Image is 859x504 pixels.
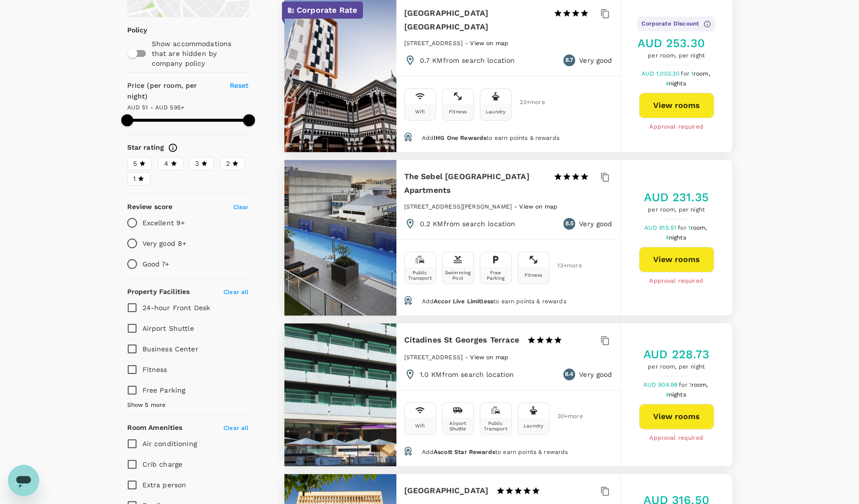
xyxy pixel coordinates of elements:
[142,440,197,448] span: Air conditioning
[639,247,714,272] button: View rooms
[127,25,134,35] p: Policy
[639,404,714,429] button: View rooms
[520,99,534,106] span: 23 + more
[641,70,681,77] span: AUD 1,003.30
[404,6,546,34] h6: [GEOGRAPHIC_DATA] [GEOGRAPHIC_DATA]
[233,204,249,211] span: Clear
[404,203,512,210] span: [STREET_ADDRESS][PERSON_NAME]
[679,381,689,388] span: for
[195,159,199,169] span: 3
[415,423,425,428] div: Wifi
[579,370,612,379] p: Very good
[444,421,471,431] div: Airport Shuttle
[524,423,543,428] div: Laundry
[678,224,688,231] span: for
[420,219,516,229] p: 0.2 KM from search location
[565,55,573,65] span: 8.7
[579,219,612,229] p: Very good
[486,109,505,114] div: Laundry
[152,39,248,68] p: Show accommodations that are hidden by company policy
[142,259,169,269] p: Good 7+
[421,134,559,141] span: Add to earn points & rewards
[133,159,137,169] span: 5
[565,219,573,229] span: 8.5
[643,362,710,372] span: per room, per night
[404,333,519,347] h6: Citadines St Georges Terrace
[465,40,470,47] span: -
[689,381,710,388] span: 1
[8,465,39,496] iframe: Button to launch messaging window
[127,142,165,153] h6: Star rating
[557,263,572,269] span: 13 + more
[649,276,703,286] span: Approval required
[470,40,508,47] span: View on map
[226,159,230,169] span: 2
[557,413,572,420] span: 30 + more
[465,354,470,361] span: -
[415,109,425,114] div: Wifi
[449,109,467,114] div: Fitness
[519,202,557,210] a: View on map
[404,484,489,498] h6: [GEOGRAPHIC_DATA]
[142,324,194,332] span: Airport Shuttle
[142,304,211,312] span: 24-hour Front Desk
[669,234,686,241] span: nights
[434,298,493,305] span: Accor Live Limitless
[421,298,566,305] span: Add to earn points & rewards
[142,239,187,248] p: Very good 8+
[142,481,187,489] span: Extra person
[665,234,687,241] span: 4
[142,460,183,468] span: Crib charge
[649,433,703,443] span: Approval required
[142,366,167,373] span: Fitness
[434,449,495,455] span: Ascott Star Rewards
[230,81,249,89] span: Reset
[127,80,219,102] h6: Price (per room, per night)
[133,174,136,184] span: 1
[669,80,686,87] span: nights
[407,270,434,281] div: Public Transport
[127,104,185,111] span: AUD 51 - AUD 595+
[519,203,557,210] span: View on map
[565,370,574,379] span: 8.4
[691,224,707,231] span: room,
[665,80,687,87] span: 4
[637,35,715,51] h5: AUD 253.30
[641,19,699,29] span: Corporate Discount
[514,203,519,210] span: -
[142,386,186,394] span: Free Parking
[470,39,508,47] a: View on map
[168,143,178,153] svg: Star ratings are awarded to properties to represent the quality of services, facilities, and amen...
[470,353,508,361] a: View on map
[404,354,463,361] span: [STREET_ADDRESS]
[681,70,691,77] span: for
[688,224,709,231] span: 1
[404,170,546,197] h6: The Sebel [GEOGRAPHIC_DATA] Apartments
[223,424,249,431] span: Clear all
[669,391,686,398] span: nights
[127,287,190,297] h6: Property Facilities
[142,218,185,228] p: Excellent 9+
[693,70,710,77] span: room,
[639,93,714,118] button: View rooms
[692,381,708,388] span: room,
[297,4,357,16] p: Corporate Rate
[444,270,471,281] div: Swimming Pool
[691,70,712,77] span: 1
[470,354,508,361] span: View on map
[649,122,703,132] span: Approval required
[434,134,486,141] span: IHG One Rewards
[643,381,679,388] span: AUD 904.98
[644,224,678,231] span: AUD 915.51
[482,421,509,431] div: Public Transport
[637,51,715,61] span: per room, per night
[421,449,568,455] span: Add to earn points & rewards
[644,205,709,215] span: per room, per night
[420,55,515,65] p: 0.7 KM from search location
[579,55,612,65] p: Very good
[127,202,173,212] h6: Review score
[142,345,198,353] span: Business Center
